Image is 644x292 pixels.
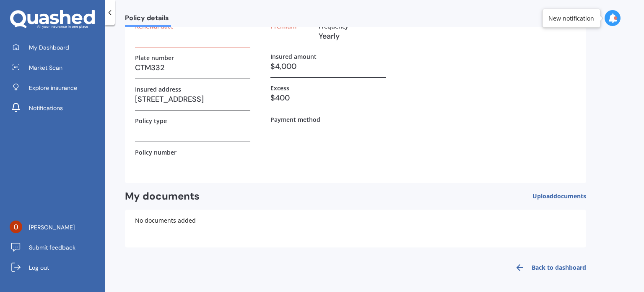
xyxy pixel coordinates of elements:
[6,239,105,256] a: Submit feedback
[29,43,69,52] span: My Dashboard
[553,192,586,200] span: documents
[29,84,77,92] span: Explore insurance
[270,53,317,60] label: Insured amount
[6,259,105,276] a: Log out
[135,149,177,156] label: Policy number
[135,23,174,30] label: Renewal date
[6,59,105,76] a: Market Scan
[6,39,105,56] a: My Dashboard
[532,190,586,203] button: Uploaddocuments
[125,210,586,247] div: No documents added
[319,30,386,42] h3: Yearly
[270,84,289,92] label: Excess
[270,23,296,30] label: Premium
[532,193,586,200] span: Upload
[135,117,167,124] label: Policy type
[548,14,594,22] div: New notification
[29,63,62,72] span: Market Scan
[510,258,586,278] a: Back to dashboard
[6,219,105,236] a: [PERSON_NAME]
[135,61,250,74] h3: CTM332
[270,60,386,73] h3: $4,000
[10,221,22,233] img: ACg8ocKvhGVydQ1vow0Ss8FqsgLGXkVhKlEjqsWhi6rPsnidghsrJA=s96-c
[29,243,75,252] span: Submit feedback
[29,223,75,231] span: [PERSON_NAME]
[125,190,200,203] h2: My documents
[270,116,320,123] label: Payment method
[29,104,63,112] span: Notifications
[6,100,105,116] a: Notifications
[135,93,250,105] h3: [STREET_ADDRESS]
[125,14,171,25] span: Policy details
[6,79,105,96] a: Explore insurance
[29,263,49,272] span: Log out
[135,86,181,93] label: Insured address
[135,54,174,61] label: Plate number
[270,92,386,104] h3: $400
